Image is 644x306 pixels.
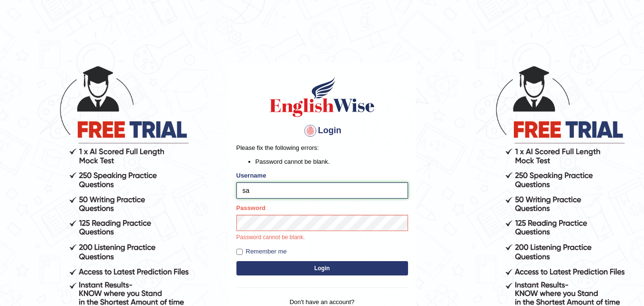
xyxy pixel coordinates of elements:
[236,261,408,275] button: Login
[256,157,408,166] li: Password cannot be blank.
[236,249,243,255] input: Remember me
[236,123,408,138] h4: Login
[236,247,287,256] label: Remember me
[268,75,377,118] img: Logo of English Wise sign in for intelligent practice with AI
[236,233,408,242] p: Password cannot be blank.
[236,143,408,152] p: Please fix the following errors:
[236,171,266,180] label: Username
[236,203,266,212] label: Password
